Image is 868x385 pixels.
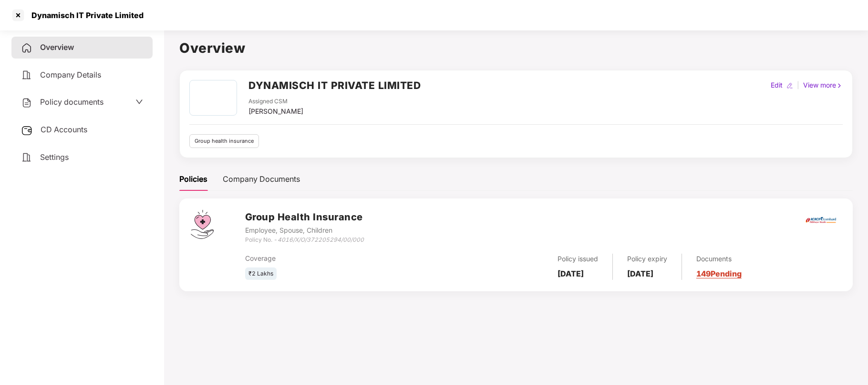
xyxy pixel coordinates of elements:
[558,254,598,264] div: Policy issued
[278,236,364,243] i: 4016/X/O/372205294/00/000
[189,134,259,148] div: Group health insurance
[627,254,667,264] div: Policy expiry
[248,97,303,106] div: Assigned CSM
[696,254,742,264] div: Documents
[179,38,853,59] h1: Overview
[21,97,32,109] img: svg+xml;base64,PHN2ZyB4bWxucz0iaHR0cDovL3d3dy53My5vcmcvMjAwMC9zdmciIHdpZHRoPSIyNCIgaGVpZ2h0PSIyNC...
[245,225,364,236] div: Employee, Spouse, Children
[26,10,144,20] div: Dynamisch IT Private Limited
[21,125,33,136] img: svg+xml;base64,PHN2ZyB3aWR0aD0iMjUiIGhlaWdodD0iMjQiIHZpZXdCb3g9IjAgMCAyNSAyNCIgZmlsbD0ibm9uZSIgeG...
[795,80,801,90] div: |
[836,82,843,89] img: rightIcon
[40,152,69,162] span: Settings
[786,82,793,89] img: editIcon
[135,98,143,106] span: down
[179,173,207,185] div: Policies
[21,42,32,54] img: svg+xml;base64,PHN2ZyB4bWxucz0iaHR0cDovL3d3dy53My5vcmcvMjAwMC9zdmciIHdpZHRoPSIyNCIgaGVpZ2h0PSIyNC...
[248,78,421,93] h2: DYNAMISCH IT PRIVATE LIMITED
[223,173,300,185] div: Company Documents
[40,42,74,52] span: Overview
[21,152,32,163] img: svg+xml;base64,PHN2ZyB4bWxucz0iaHR0cDovL3d3dy53My5vcmcvMjAwMC9zdmciIHdpZHRoPSIyNCIgaGVpZ2h0PSIyNC...
[245,253,444,264] div: Coverage
[245,267,277,280] div: ₹2 Lakhs
[248,106,303,117] div: [PERSON_NAME]
[41,125,87,134] span: CD Accounts
[801,80,845,90] div: View more
[245,236,364,245] div: Policy No. -
[696,269,742,278] a: 149 Pending
[191,210,214,239] img: svg+xml;base64,PHN2ZyB4bWxucz0iaHR0cDovL3d3dy53My5vcmcvMjAwMC9zdmciIHdpZHRoPSI0Ny43MTQiIGhlaWdodD...
[40,70,101,79] span: Company Details
[627,269,653,278] b: [DATE]
[245,210,364,225] h3: Group Health Insurance
[558,269,584,278] b: [DATE]
[40,97,103,107] span: Policy documents
[804,214,838,226] img: icici.png
[21,69,32,81] img: svg+xml;base64,PHN2ZyB4bWxucz0iaHR0cDovL3d3dy53My5vcmcvMjAwMC9zdmciIHdpZHRoPSIyNCIgaGVpZ2h0PSIyNC...
[769,80,785,90] div: Edit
